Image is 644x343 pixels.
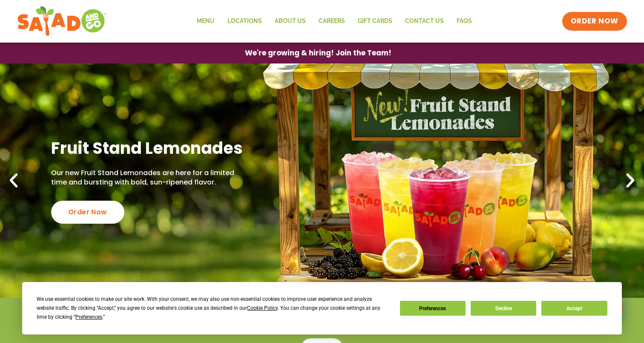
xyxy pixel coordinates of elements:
a: About Us [268,12,312,31]
div: Order Now [51,201,124,224]
a: ORDER NOW [562,12,627,31]
h2: Fruit Stand Lemonades [51,138,247,159]
span: ORDER NOW [571,16,618,26]
div: Previous slide [4,171,23,190]
div: Cookie Consent Prompt [22,282,622,334]
span: Cookie Policy [247,305,278,311]
a: Contact Us [399,12,450,31]
img: new-SAG-logo-768×292 [17,4,107,38]
button: Preferences [400,301,466,316]
p: Our new Fruit Stand Lemonades are here for a limited time and bursting with bold, sun-ripened fla... [51,168,247,187]
span: We're growing & hiring! Join the Team! [245,49,391,57]
span: Preferences [75,314,102,320]
div: Next slide [621,171,640,190]
a: We're growing & hiring! Join the Team! [232,43,404,63]
a: FAQs [450,12,478,31]
nav: Menu [190,12,478,31]
a: Menu [190,12,221,31]
a: Locations [221,12,268,31]
a: Careers [312,12,351,31]
a: GIFT CARDS [351,12,399,31]
div: We use essential cookies to make our site work. With your consent, we may also use non-essential ... [37,295,389,322]
h4: Weekdays 6:30am-9pm (breakfast until 10:30am) [17,311,627,320]
button: Accept [541,301,607,316]
button: Decline [471,301,536,316]
h4: Weekends 7am-9pm (breakfast until 11am) [17,324,627,334]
